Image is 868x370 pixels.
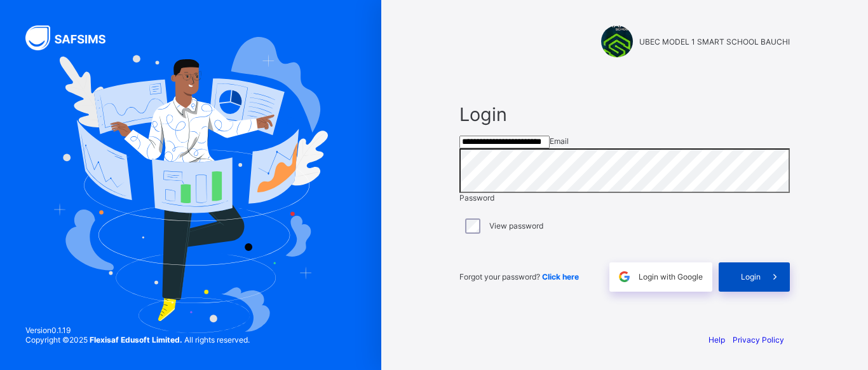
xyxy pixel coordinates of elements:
[542,272,579,281] a: Click here
[25,25,121,50] img: SAFSIMS Logo
[459,272,579,281] span: Forgot your password?
[90,335,182,345] strong: Flexisaf Edusoft Limited.
[617,269,632,284] img: google.396cfc9801f0270233282035f929180a.svg
[459,103,790,125] span: Login
[53,37,328,333] img: Hero Image
[25,325,250,335] span: Version 0.1.19
[25,335,250,345] span: Copyright © 2025 All rights reserved.
[639,37,790,46] span: UBEC MODEL 1 SMART SCHOOL BAUCHI
[733,335,784,345] a: Privacy Policy
[741,272,761,281] span: Login
[459,193,494,203] span: Password
[709,335,725,345] a: Help
[550,136,569,146] span: Email
[639,272,703,281] span: Login with Google
[489,221,543,231] label: View password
